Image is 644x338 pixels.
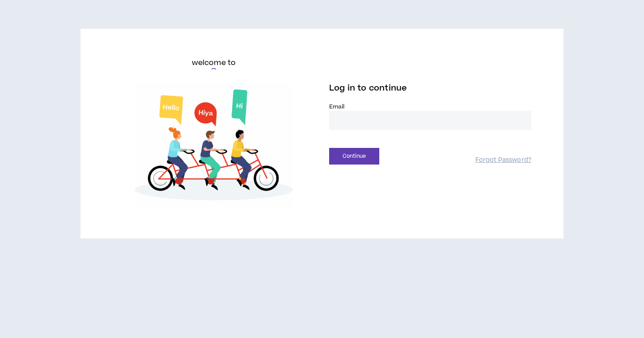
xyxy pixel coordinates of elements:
[329,103,531,111] label: Email
[329,148,379,165] button: Continue
[192,57,236,68] h6: welcome to
[475,156,531,165] a: Forgot Password?
[113,83,315,210] img: Welcome to Wripple
[329,82,407,94] span: Log in to continue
